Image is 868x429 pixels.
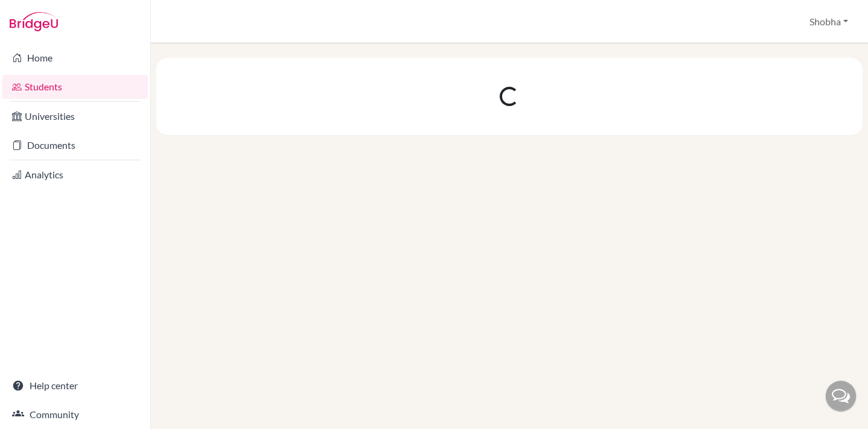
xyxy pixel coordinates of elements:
[2,163,148,187] a: Analytics
[28,8,52,19] span: Help
[2,104,148,128] a: Universities
[804,10,854,33] button: Shobha
[2,374,148,398] a: Help center
[10,12,58,31] img: Bridge-U
[2,133,148,157] a: Documents
[2,402,148,427] a: Community
[2,46,148,70] a: Home
[2,75,148,99] a: Students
